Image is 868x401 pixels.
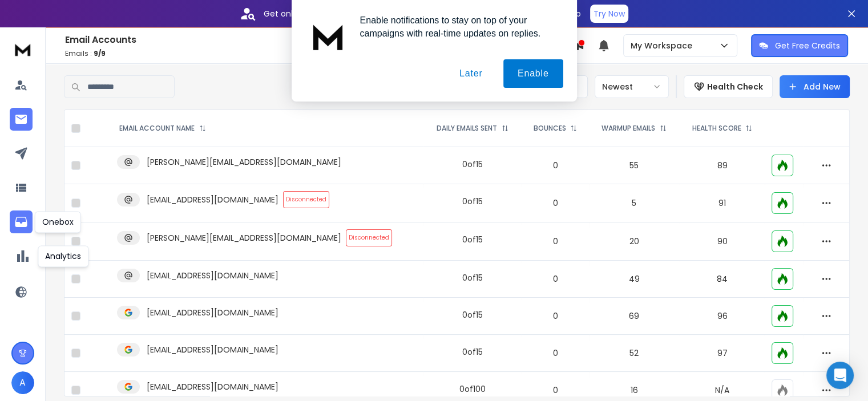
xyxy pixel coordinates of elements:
[528,384,582,396] p: 0
[459,383,486,395] div: 0 of 100
[692,124,741,133] p: HEALTH SCORE
[601,124,655,133] p: WARMUP EMAILS
[589,147,679,184] td: 55
[11,371,34,394] button: A
[147,270,278,281] p: [EMAIL_ADDRESS][DOMAIN_NAME]
[351,14,563,40] div: Enable notifications to stay on top of your campaigns with real-time updates on replies.
[503,59,563,88] button: Enable
[283,191,329,208] span: Disconnected
[680,335,765,372] td: 97
[147,156,341,168] p: [PERSON_NAME][EMAIL_ADDRESS][DOMAIN_NAME]
[533,124,566,133] p: BOUNCES
[38,245,88,267] div: Analytics
[437,124,497,133] p: DAILY EMAILS SENT
[528,347,582,359] p: 0
[589,261,679,298] td: 49
[589,222,679,261] td: 20
[35,211,81,233] div: Onebox
[147,381,278,392] p: [EMAIL_ADDRESS][DOMAIN_NAME]
[528,310,582,322] p: 0
[680,261,765,298] td: 84
[687,384,758,396] p: N/A
[680,222,765,261] td: 90
[680,147,765,184] td: 89
[528,197,582,209] p: 0
[147,307,278,318] p: [EMAIL_ADDRESS][DOMAIN_NAME]
[147,232,341,244] p: [PERSON_NAME][EMAIL_ADDRESS][DOMAIN_NAME]
[346,229,392,246] span: Disconnected
[462,159,483,170] div: 0 of 15
[147,344,278,355] p: [EMAIL_ADDRESS][DOMAIN_NAME]
[462,272,483,283] div: 0 of 15
[589,298,679,335] td: 69
[528,160,582,171] p: 0
[528,236,582,247] p: 0
[305,14,351,59] img: notification icon
[119,124,206,133] div: EMAIL ACCOUNT NAME
[462,309,483,321] div: 0 of 15
[462,346,483,358] div: 0 of 15
[147,194,278,205] p: [EMAIL_ADDRESS][DOMAIN_NAME]
[589,184,679,222] td: 5
[445,59,496,88] button: Later
[680,298,765,335] td: 96
[528,273,582,285] p: 0
[462,234,483,245] div: 0 of 15
[589,335,679,372] td: 52
[826,362,854,389] div: Open Intercom Messenger
[680,184,765,222] td: 91
[462,196,483,207] div: 0 of 15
